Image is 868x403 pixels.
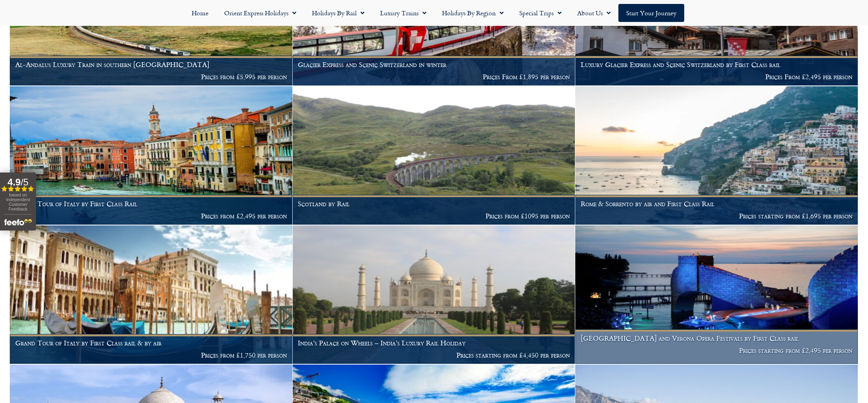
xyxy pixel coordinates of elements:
[511,4,569,22] a: Special Trips
[15,61,287,69] h1: Al-Andalus Luxury Train in southern [GEOGRAPHIC_DATA]
[372,4,434,22] a: Luxury Trains
[184,4,216,22] a: Home
[10,225,292,364] img: Thinking of a rail holiday to Venice
[293,86,576,225] a: Scotland by Rail Prices from £1095 per person
[434,4,511,22] a: Holidays by Region
[575,86,858,225] a: Rome & Sorrento by air and First Class Rail Prices starting from £1,695 per person
[304,4,372,22] a: Holidays by Rail
[581,61,853,69] h1: Luxury Glacier Express and Scenic Switzerland by First Class rail
[581,73,853,81] p: Prices From £2,495 per person
[581,212,853,220] p: Prices starting from £1,695 per person
[581,200,853,208] h1: Rome & Sorrento by air and First Class Rail
[298,73,570,81] p: Prices From £1,895 per person
[15,339,287,347] h1: Grand Tour of Italy by First Class rail & by air
[10,86,293,225] a: Grand Tour of Italy by First Class Rail Prices from £2,495 per person
[575,225,858,364] a: [GEOGRAPHIC_DATA] and Verona Opera Festivals by First Class rail Prices starting from £2,495 per ...
[618,4,684,22] a: Start your Journey
[15,212,287,220] p: Prices from £2,495 per person
[298,200,570,208] h1: Scotland by Rail
[15,73,287,81] p: Prices from £5,995 per person
[298,61,570,69] h1: Glacier Express and Scenic Switzerland in winter
[569,4,618,22] a: About Us
[298,351,570,359] p: Prices starting from £4,450 per person
[293,225,576,364] a: India’s Palace on Wheels – India’s Luxury Rail Holiday Prices starting from £4,450 per person
[298,212,570,220] p: Prices from £1095 per person
[581,347,853,354] p: Prices starting from £2,495 per person
[15,351,287,359] p: Prices from £1,750 per person
[216,4,304,22] a: Orient Express Holidays
[15,200,287,208] h1: Grand Tour of Italy by First Class Rail
[10,225,293,364] a: Grand Tour of Italy by First Class rail & by air Prices from £1,750 per person
[298,339,570,347] h1: India’s Palace on Wheels – India’s Luxury Rail Holiday
[581,334,853,342] h1: [GEOGRAPHIC_DATA] and Verona Opera Festivals by First Class rail
[4,4,864,22] nav: Menu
